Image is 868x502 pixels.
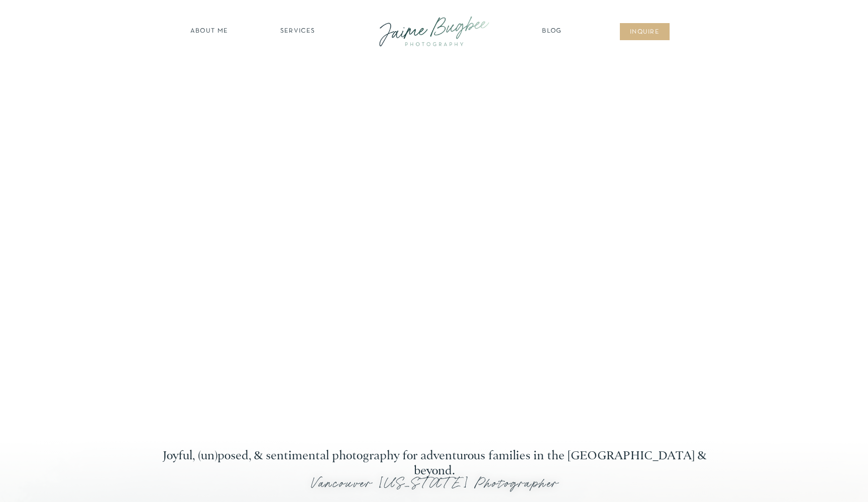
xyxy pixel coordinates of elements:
[149,476,720,498] h1: Vancouver [US_STATE] Photographer
[539,27,565,37] a: Blog
[187,27,231,37] a: about ME
[624,28,665,38] a: inqUIre
[153,449,715,464] h2: Joyful, (un)posed, & sentimental photography for adventurous families in the [GEOGRAPHIC_DATA] & ...
[269,27,326,37] a: SERVICES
